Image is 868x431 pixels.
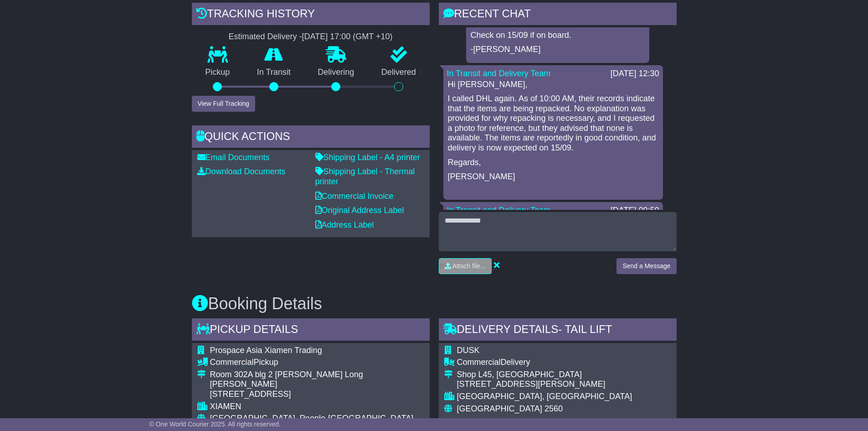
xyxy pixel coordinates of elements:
[315,153,420,162] a: Shipping Label - A4 printer
[192,96,255,112] button: View Full Tracking
[197,153,270,162] a: Email Documents
[471,31,645,41] p: Check on 15/09 if on board.
[192,318,430,343] div: Pickup Details
[471,45,645,55] p: -[PERSON_NAME]
[616,258,676,274] button: Send a Message
[439,318,677,343] div: Delivery Details
[210,402,424,412] div: XIAMEN
[243,68,304,78] p: In Transit
[457,358,501,367] span: Commercial
[192,295,677,313] h3: Booking Details
[149,421,281,428] span: © One World Courier 2025. All rights reserved.
[192,32,430,42] div: Estimated Delivery -
[457,370,632,380] div: Shop L45, [GEOGRAPHIC_DATA]
[558,323,612,335] span: - Tail Lift
[315,220,374,229] a: Address Label
[210,358,254,367] span: Commercial
[448,158,658,168] p: Regards,
[457,346,480,355] span: DUSK
[544,404,563,413] span: 2560
[447,206,551,215] a: In Transit and Delivery Team
[192,3,430,27] div: Tracking history
[315,206,404,215] a: Original Address Label
[192,125,430,150] div: Quick Actions
[210,358,424,368] div: Pickup
[439,3,677,27] div: RECENT CHAT
[448,172,658,182] p: [PERSON_NAME]
[457,392,632,402] div: [GEOGRAPHIC_DATA], [GEOGRAPHIC_DATA]
[368,68,430,78] p: Delivered
[611,206,659,216] div: [DATE] 09:50
[448,94,658,153] p: I called DHL again. As of 10:00 AM, their records indicate that the items are being repacked. No ...
[210,389,424,400] div: [STREET_ADDRESS]
[457,358,632,368] div: Delivery
[315,167,415,186] a: Shipping Label - Thermal printer
[611,69,659,79] div: [DATE] 12:30
[210,370,424,389] div: Room 302A blg 2 [PERSON_NAME] Long [PERSON_NAME]
[210,414,414,423] span: [GEOGRAPHIC_DATA], People-[GEOGRAPHIC_DATA]
[448,80,658,90] p: Hi [PERSON_NAME],
[210,346,322,355] span: Prospace Asia Xiamen Trading
[315,192,394,201] a: Commercial Invoice
[447,69,551,78] a: In Transit and Delivery Team
[457,404,542,413] span: [GEOGRAPHIC_DATA]
[457,379,632,389] div: [STREET_ADDRESS][PERSON_NAME]
[302,32,393,42] div: [DATE] 17:00 (GMT +10)
[304,68,368,78] p: Delivering
[197,167,286,176] a: Download Documents
[192,68,244,78] p: Pickup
